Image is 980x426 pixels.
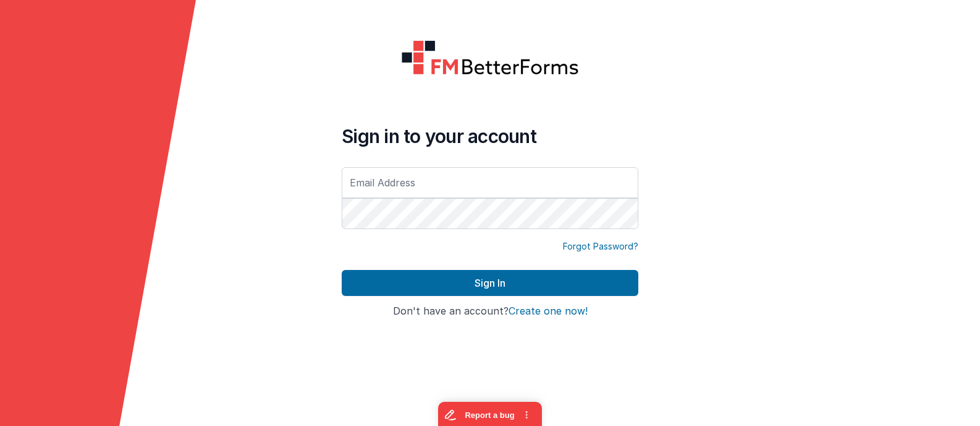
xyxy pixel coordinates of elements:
input: Email Address [342,167,638,198]
h4: Don't have an account? [342,306,638,317]
button: Create one now! [509,306,588,317]
a: Forgot Password? [563,240,638,253]
h4: Sign in to your account [342,125,638,147]
button: Sign In [342,270,638,296]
